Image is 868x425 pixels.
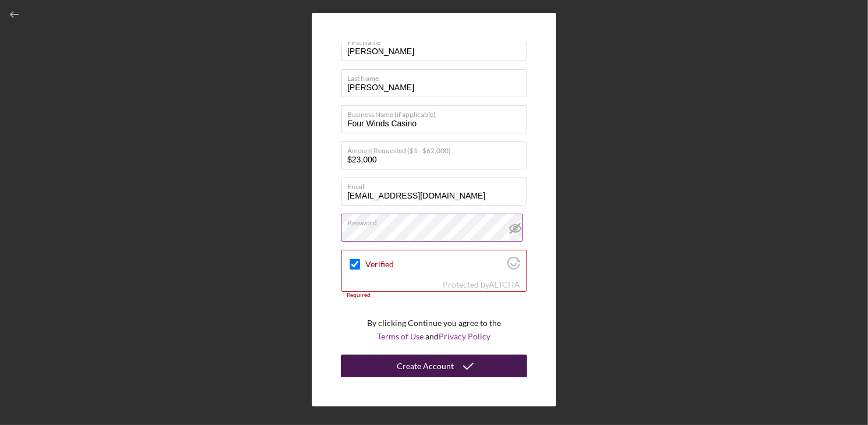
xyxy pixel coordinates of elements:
a: Privacy Policy [439,331,491,341]
div: Create Account [397,355,454,378]
div: Required [341,292,527,299]
label: Business Name (if applicable) [347,106,527,119]
a: Visit Altcha.org [489,279,520,289]
p: By clicking Continue you agree to the and [367,317,501,343]
button: Create Account [341,355,527,378]
a: Terms of Use [378,331,424,341]
label: Email [347,178,527,191]
a: Visit Altcha.org [507,261,520,271]
div: Protected by [443,280,520,289]
label: Password [347,214,527,227]
label: Amount Requested ($1 - $62,000) [347,142,527,155]
label: Last Name [347,70,527,83]
label: Verified [366,260,504,269]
